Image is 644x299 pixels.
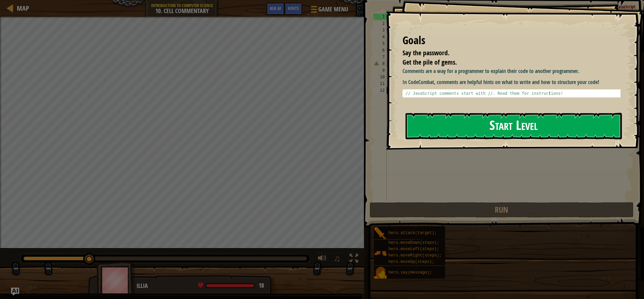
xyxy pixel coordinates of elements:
p: In CodeCombat, comments are helpful hints on what to write and how to structure your code! [402,78,626,86]
span: ♫ [334,253,340,264]
div: 11 [373,80,387,87]
img: portrait.png [374,227,387,240]
div: 5 [373,40,387,47]
div: Illia [137,282,269,290]
div: 1 [373,13,387,20]
span: 18 [259,281,264,290]
span: hero.attack(target); [388,231,437,235]
button: Adjust volume [316,252,329,266]
span: Ask AI [270,5,281,11]
div: 8 [373,60,387,67]
span: Say the password. [402,48,449,57]
img: portrait.png [374,267,387,279]
div: 4 [373,33,387,40]
div: 9 [373,67,387,74]
span: Get the pile of gems. [402,58,457,67]
a: Map [13,4,29,13]
button: Ask AI [266,3,284,15]
span: Map [17,4,29,13]
button: Ask AI [11,288,19,296]
button: Game Menu [306,3,352,18]
div: 12 [373,87,387,94]
span: hero.moveDown(steps); [388,240,439,245]
span: hero.moveRight(steps); [388,253,441,258]
div: 10 [373,74,387,80]
button: ♫ [332,252,344,266]
div: 7 [373,54,387,60]
span: Game Menu [318,5,348,14]
button: Run [370,202,634,218]
span: hero.moveUp(steps); [388,259,434,264]
li: Get the pile of gems. [394,58,619,67]
div: Goals [402,33,621,48]
span: hero.say(message); [388,270,432,275]
img: thang_avatar_frame.png [97,261,136,299]
div: 2 [373,20,387,27]
button: Start Level [406,113,622,139]
div: health: 18 / 18 [198,283,264,289]
p: Comments are a way for a programmer to explain their code to another programmer. [402,67,626,75]
button: Toggle fullscreen [347,252,361,266]
div: 6 [373,47,387,54]
div: 3 [373,27,387,33]
span: Hints [288,5,299,11]
span: hero.moveLeft(steps); [388,247,439,251]
img: portrait.png [374,247,387,259]
li: Say the password. [394,48,619,58]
